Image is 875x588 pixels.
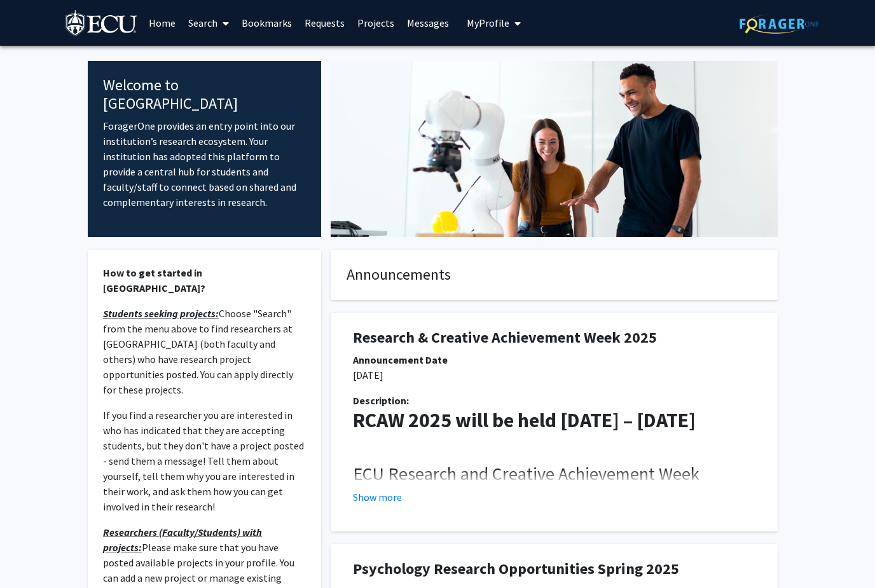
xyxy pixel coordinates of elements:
[182,1,235,45] a: Search
[65,10,138,39] img: East Carolina University Logo
[103,76,306,113] h4: Welcome to [GEOGRAPHIC_DATA]
[351,1,401,45] a: Projects
[103,118,306,210] p: ForagerOne provides an entry point into our institution’s research ecosystem. Your institution ha...
[103,407,306,514] p: If you find a researcher you are interested in who has indicated that they are accepting students...
[103,307,219,320] u: Students seeking projects:
[235,1,298,45] a: Bookmarks
[353,352,755,367] div: Announcement Date
[10,531,54,578] iframe: Chat
[347,266,762,284] h4: Announcements
[740,14,819,34] img: ForagerOne Logo
[353,367,755,383] p: [DATE]
[103,526,262,554] u: Researchers (Faculty/Students) with projects:
[353,393,755,408] div: Description:
[353,560,755,578] h1: Psychology Research Opportunities Spring 2025
[353,329,755,347] h1: Research & Creative Achievement Week 2025
[353,407,696,433] strong: RCAW 2025 will be held [DATE] – [DATE]
[103,266,205,294] strong: How to get started in [GEOGRAPHIC_DATA]?
[142,1,182,45] a: Home
[103,306,306,397] p: Choose "Search" from the menu above to find researchers at [GEOGRAPHIC_DATA] (both faculty and ot...
[353,489,402,505] button: Show more
[467,17,509,29] span: My Profile
[331,61,778,237] img: Cover Image
[298,1,351,45] a: Requests
[401,1,455,45] a: Messages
